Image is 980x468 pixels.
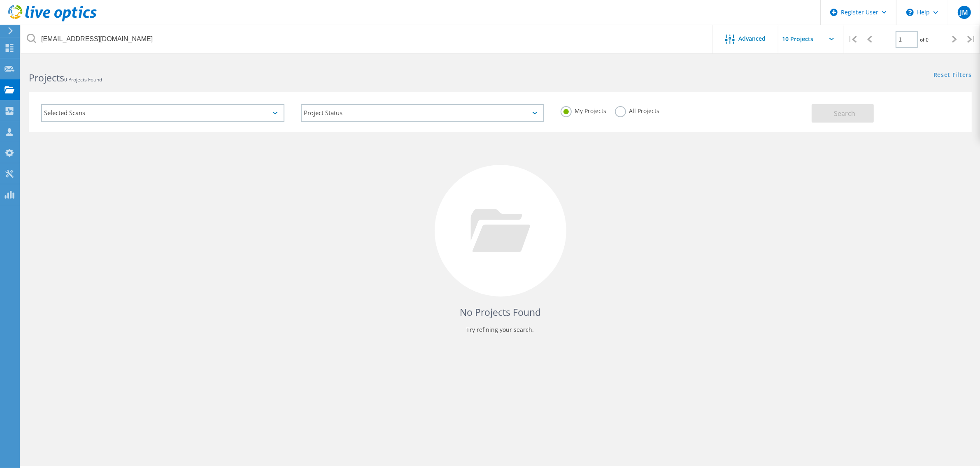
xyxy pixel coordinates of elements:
[37,306,964,319] h4: No Projects Found
[960,9,968,16] span: JM
[933,72,972,79] a: Reset Filters
[963,25,980,54] div: |
[29,71,64,84] b: Projects
[21,25,713,53] input: Search projects by name, owner, ID, company, etc
[8,17,97,23] a: Live Optics Dashboard
[615,106,660,114] label: All Projects
[37,323,964,336] p: Try refining your search.
[844,25,861,54] div: |
[834,109,855,118] span: Search
[812,104,874,123] button: Search
[906,9,914,16] svg: \n
[561,106,607,114] label: My Projects
[739,36,766,42] span: Advanced
[301,104,544,122] div: Project Status
[920,36,929,43] span: of 0
[64,76,102,83] span: 0 Projects Found
[41,104,284,122] div: Selected Scans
